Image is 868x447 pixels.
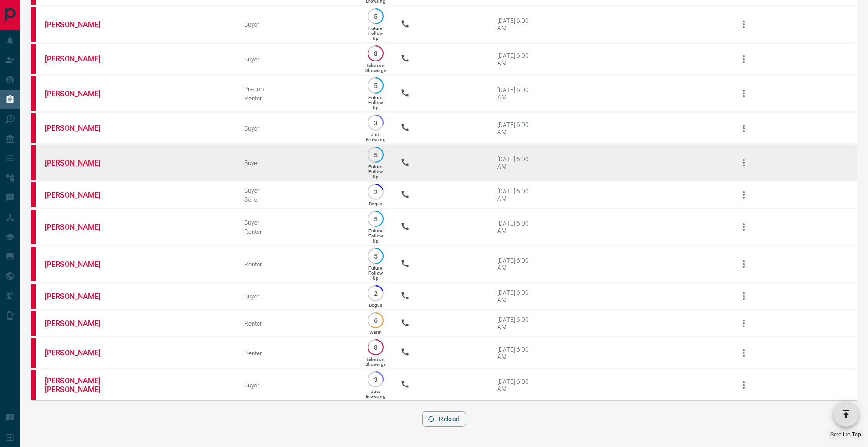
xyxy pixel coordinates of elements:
[244,320,350,327] div: Renter
[372,50,379,57] p: 8
[45,348,114,357] a: [PERSON_NAME]
[497,378,536,392] div: [DATE] 6:00 AM
[497,52,536,66] div: [DATE] 6:00 AM
[369,303,382,308] p: Bogus
[31,370,36,400] div: property.ca
[372,82,379,89] p: 5
[497,316,536,331] div: [DATE] 6:00 AM
[244,260,350,268] div: Renter
[372,151,379,158] p: 5
[372,376,379,383] p: 3
[244,228,350,235] div: Renter
[497,289,536,304] div: [DATE] 6:00 AM
[244,125,350,132] div: Buyer
[365,357,386,367] p: Taken on Showings
[244,187,350,194] div: Buyer
[497,346,536,360] div: [DATE] 6:00 AM
[244,381,350,389] div: Buyer
[372,253,379,259] p: 5
[45,376,114,394] a: [PERSON_NAME] [PERSON_NAME]
[31,247,36,281] div: property.ca
[244,219,350,226] div: Buyer
[45,260,114,269] a: [PERSON_NAME]
[31,210,36,244] div: property.ca
[244,55,350,63] div: Buyer
[372,317,379,324] p: 6
[372,215,379,222] p: 5
[368,228,383,243] p: Future Follow Up
[497,220,536,234] div: [DATE] 6:00 AM
[31,311,36,336] div: property.ca
[45,159,114,167] a: [PERSON_NAME]
[31,7,36,42] div: property.ca
[45,292,114,301] a: [PERSON_NAME]
[497,155,536,170] div: [DATE] 6:00 AM
[31,182,36,207] div: property.ca
[45,191,114,199] a: [PERSON_NAME]
[372,344,379,351] p: 8
[368,95,383,110] p: Future Follow Up
[422,411,466,427] button: Reload
[45,223,114,232] a: [PERSON_NAME]
[45,55,114,63] a: [PERSON_NAME]
[365,63,386,73] p: Taken on Showings
[369,330,382,335] p: Warm
[497,188,536,202] div: [DATE] 6:00 AM
[368,265,383,281] p: Future Follow Up
[45,319,114,328] a: [PERSON_NAME]
[244,292,350,300] div: Buyer
[31,338,36,368] div: property.ca
[244,196,350,203] div: Seller
[366,132,385,142] p: Just Browsing
[244,349,350,357] div: Renter
[244,94,350,102] div: Renter
[497,17,536,32] div: [DATE] 6:00 AM
[497,121,536,136] div: [DATE] 6:00 AM
[368,164,383,179] p: Future Follow Up
[372,188,379,195] p: 2
[244,85,350,93] div: Precon
[366,389,385,399] p: Just Browsing
[372,13,379,20] p: 5
[372,290,379,297] p: 2
[244,159,350,166] div: Buyer
[372,119,379,126] p: 3
[244,21,350,28] div: Buyer
[31,145,36,180] div: property.ca
[497,86,536,101] div: [DATE] 6:00 AM
[31,44,36,74] div: property.ca
[31,284,36,309] div: property.ca
[368,26,383,41] p: Future Follow Up
[369,201,382,206] p: Bogus
[45,124,114,132] a: [PERSON_NAME]
[31,76,36,111] div: property.ca
[31,113,36,143] div: property.ca
[497,257,536,271] div: [DATE] 6:00 AM
[45,20,114,29] a: [PERSON_NAME]
[45,89,114,98] a: [PERSON_NAME]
